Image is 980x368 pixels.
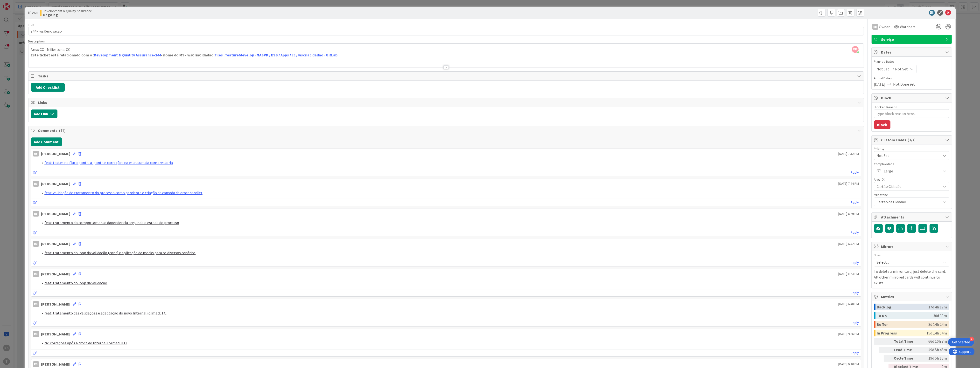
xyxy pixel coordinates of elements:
div: RB [33,361,39,367]
span: Links [38,100,855,105]
a: Reply [851,320,859,326]
span: Block [881,95,943,101]
span: [DATE] 6:20 PM [839,362,859,367]
button: Add Comment [31,137,62,146]
label: Blocked Reason [874,105,897,109]
span: Description [28,39,45,43]
strong: Este ticket está relacionado com o : - nome do MS - wsCriaCidadao: [31,53,338,57]
span: ID [28,10,38,16]
div: [PERSON_NAME] [41,271,70,277]
div: To Do [877,312,933,319]
span: Cartão de Cidadão [877,198,938,205]
a: feat: testes no fluxo ponta-a-ponta e correções na estrutura da conservatoria [45,160,173,165]
button: Add Link [31,109,57,118]
div: Open Get Started checklist, remaining modules: 4 [948,338,974,346]
span: [DATE] [874,81,886,87]
span: Board [874,253,883,257]
span: [DATE] 7:44 PM [839,181,859,186]
div: RB [33,211,39,217]
div: Milestone [874,193,949,197]
span: Large [884,168,938,174]
div: 66d 10h 7m [923,338,947,345]
div: Lead Time [894,347,921,353]
div: In Progress [877,330,927,336]
a: Reply [851,350,859,356]
div: 15d 14h 54m [927,330,947,336]
span: [DATE] 8:23 PM [839,271,859,276]
b: 268 [32,10,38,15]
div: 17d 4h 19m [929,304,947,310]
div: [PERSON_NAME] [41,181,70,187]
div: Area [874,178,949,181]
span: Cartão Cidadão [877,183,938,190]
button: Block [874,120,890,129]
span: Not Set [895,66,908,72]
div: Priority [874,147,949,150]
div: Complexidade [874,162,949,166]
span: Owner [879,24,890,30]
div: RB [872,24,878,30]
input: type card name here... [28,27,864,35]
span: [DATE] 7:52 PM [839,151,859,156]
span: Select... [877,259,938,266]
a: feat: tratamento das validações e adaptação do novo InternalFormatDTO [45,311,167,315]
span: Comments [38,128,855,133]
span: [DATE] 6:29 PM [839,211,859,216]
span: Development & Quality Assurance [43,9,92,13]
a: feat: tratamento do comportamento dapendencia seguindo o estado do processo [45,220,179,225]
a: Files · feature/develop · NASPP / ESB / Apps / cc / wscriacidadao · GitLab [215,53,338,57]
div: [PERSON_NAME] [41,331,70,337]
p: Area: CC - Miliestone: CC [31,47,861,52]
div: RB [33,301,39,307]
a: feat: validação do tratamento do processo como pendente e criação da camada de error handler [45,190,203,195]
span: ( 11 ) [59,128,66,133]
div: [PERSON_NAME] [41,301,70,307]
b: Ongoing [43,13,92,17]
div: RB [33,331,39,337]
span: Metrics [881,294,943,300]
span: Dates [881,49,943,55]
a: feat: tratamento do loop da validação [45,280,107,285]
span: Custom Fields [881,137,943,143]
a: feat: tratamento do loop da validação (cont) e aplicação de mocks para os diversos cenários [45,250,196,255]
span: Not Set [877,66,889,72]
div: 3d 14h 24m [929,321,947,328]
div: [PERSON_NAME] [41,151,70,157]
a: Reply [851,170,859,176]
div: RB [33,241,39,247]
span: [DATE] 6:52 PM [839,241,859,246]
span: [DATE] 6:40 PM [839,301,859,307]
span: Mirrors [881,244,943,249]
a: Reply [851,260,859,266]
div: [PERSON_NAME] [41,211,70,217]
div: [PERSON_NAME] [41,361,70,367]
div: [PERSON_NAME] [41,241,70,247]
span: Watchers [900,24,916,30]
span: [DATE] 9:06 PM [839,332,859,337]
span: ( 3/4 ) [908,137,916,142]
span: RB [852,46,859,53]
a: Reply [851,290,859,296]
span: Not Done Yet [893,81,915,87]
p: To delete a mirror card, just delete the card. All other mirrored cards will continue to exists. [874,268,949,286]
a: fix: correções após a troca do InternalFormatDTO [45,341,127,345]
div: 19d 5h 18m [923,355,947,362]
div: 30d 30m [933,312,947,319]
label: Title [28,22,35,27]
div: RB [33,151,39,157]
div: Get Started [952,340,970,345]
a: Development & Quality Assurance-244 [94,53,161,57]
div: Cycle Time [894,355,921,362]
div: RB [33,181,39,187]
span: Attachments [881,214,943,220]
span: Planned Dates [874,59,949,64]
span: Serviço [881,36,943,42]
span: Actual Dates [874,76,949,81]
div: 49d 5h 48m [923,347,947,353]
span: Not Set [877,152,938,159]
div: Backlog [877,304,929,310]
div: Total Time [894,338,921,345]
button: Add Checklist [31,83,65,92]
div: 4 [970,337,974,341]
a: Reply [851,199,859,205]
